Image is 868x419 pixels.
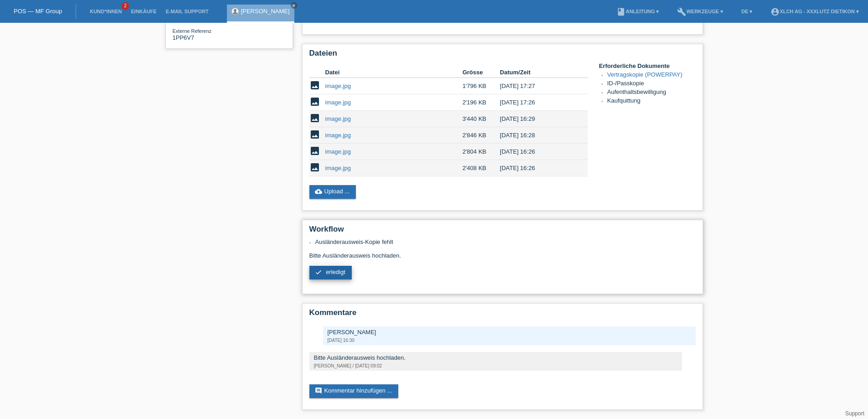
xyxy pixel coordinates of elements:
a: DE ▾ [737,9,757,14]
i: image [309,96,320,107]
th: Grösse [462,67,500,78]
i: book [616,7,626,16]
i: image [309,162,320,173]
td: 1'796 KB [462,78,500,94]
td: 2'408 KB [462,160,500,176]
span: 2 [122,2,129,10]
td: [DATE] 16:28 [500,127,575,144]
td: [DATE] 16:26 [500,160,575,176]
span: erledigt [326,269,345,275]
i: cloud_upload [315,188,322,195]
td: [DATE] 17:27 [500,78,575,94]
div: Bitte Ausländerausweis hochladen. [309,238,696,286]
i: build [677,7,686,16]
a: bookAnleitung ▾ [612,9,663,14]
i: image [309,80,320,91]
a: commentKommentar hinzufügen ... [309,384,399,398]
h4: Erforderliche Dokumente [599,62,696,69]
a: Einkäufe [126,9,161,14]
li: ID-/Passkopie [607,80,696,88]
i: close [292,3,296,8]
a: buildWerkzeuge ▾ [673,9,728,14]
a: image.jpg [325,165,351,171]
a: Support [845,410,864,417]
span: Externe Referenz [173,28,212,34]
a: [PERSON_NAME] [241,8,290,15]
div: [PERSON_NAME] / [DATE] 09:02 [314,363,678,368]
div: [DATE] 16:30 [328,338,691,343]
div: Bitte Ausländerausweis hochladen. [314,354,678,361]
a: close [291,2,297,9]
td: 3'440 KB [462,111,500,127]
a: POS — MF Group [14,8,62,15]
i: check [315,269,322,276]
th: Datum/Zeit [500,67,575,78]
a: cloud_uploadUpload ... [309,185,356,199]
th: Datei [325,67,462,78]
a: image.jpg [325,83,351,89]
h2: Dateien [309,49,696,62]
td: [DATE] 17:26 [500,94,575,111]
i: image [309,145,320,156]
div: 1PP6V7 [173,27,229,41]
td: [DATE] 16:26 [500,144,575,160]
td: 2'196 KB [462,94,500,111]
td: 2'846 KB [462,127,500,144]
a: image.jpg [325,115,351,122]
div: [PERSON_NAME] [328,329,691,336]
i: image [309,113,320,124]
a: image.jpg [325,99,351,106]
h2: Workflow [309,225,696,238]
a: E-Mail Support [161,9,213,14]
li: Aufenthaltsbewilligung [607,88,696,97]
i: image [309,129,320,140]
td: [DATE] 16:29 [500,111,575,127]
h2: Kommentare [309,308,696,322]
li: Ausländerausweis-Kopie fehlt [315,238,696,245]
i: comment [315,387,322,394]
a: image.jpg [325,132,351,139]
i: account_circle [770,7,780,16]
a: check erledigt [309,266,352,279]
a: Vertragskopie (POWERPAY) [607,71,683,78]
li: Kaufquittung [607,97,696,106]
a: account_circleXLCH AG - XXXLutz Dietikon ▾ [766,9,863,14]
td: 2'804 KB [462,144,500,160]
a: image.jpg [325,148,351,155]
a: Kund*innen [85,9,126,14]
